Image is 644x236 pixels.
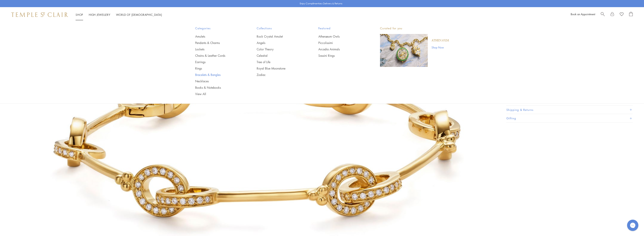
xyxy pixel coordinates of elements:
span: Collections [257,26,303,31]
a: Shop Now [432,45,449,49]
a: Chains & Leather Cords [195,54,242,58]
a: Open Shopping Bag [629,12,633,17]
p: Enjoy Complimentary Delivery & Returns [300,2,342,5]
a: High JewelleryHigh Jewellery [89,13,110,17]
a: Arcadia Animals [318,47,365,51]
a: Bracelets & Bangles [195,73,242,77]
nav: Main navigation [76,12,162,17]
a: Sassini Rings [318,54,365,58]
a: Necklaces [195,79,242,83]
a: ShopShop [76,13,83,17]
a: Tree of Life [257,60,303,64]
a: Angels [257,41,303,45]
a: Celestial [257,54,303,58]
a: Pendants & Charms [195,41,242,45]
a: Royal Blue Moonstone [257,66,303,70]
a: Color Theory [257,47,303,51]
a: Athenæum [432,39,449,43]
a: Amulets [195,34,242,39]
span: Featured [318,26,365,31]
a: Rings [195,66,242,70]
a: Lockets [195,47,242,51]
a: Search [601,12,605,17]
iframe: Gorgias live chat messenger [625,218,640,232]
a: Rock Crystal Amulet [257,34,303,39]
a: View All [195,92,242,96]
a: World of [DEMOGRAPHIC_DATA]World of [DEMOGRAPHIC_DATA] [116,13,162,17]
a: Book an Appointment [571,12,595,16]
a: Piccolissimi [318,41,365,45]
p: Curated for you [380,26,449,31]
a: Earrings [195,60,242,64]
button: Gifting [506,114,633,123]
a: Athenæum Owls [318,34,365,39]
button: Shipping & Returns [506,106,633,114]
a: Zodiac [257,73,303,77]
img: Temple St. Clair [11,12,68,17]
a: View Wishlist [620,12,624,17]
span: Categories [195,26,242,31]
a: Books & Notebooks [195,85,242,90]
